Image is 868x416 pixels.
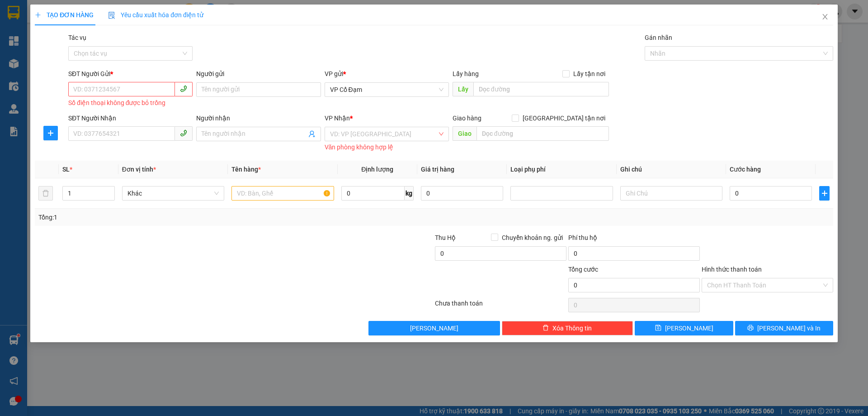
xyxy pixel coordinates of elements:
[812,5,838,30] button: Close
[68,69,193,79] div: SĐT Người Gửi
[35,11,94,19] span: TẠO ĐƠN HÀNG
[44,129,57,137] span: plus
[702,266,762,273] label: Hình thức thanh toán
[368,321,500,335] button: [PERSON_NAME]
[405,186,414,201] span: kg
[620,186,722,201] input: Ghi Chú
[519,113,609,123] span: [GEOGRAPHIC_DATA] tận nơi
[62,166,70,173] span: SL
[122,166,156,173] span: Đơn vị tính
[542,325,549,332] span: delete
[330,83,443,96] span: VP Cổ Đạm
[68,113,193,123] div: SĐT Người Nhận
[819,186,829,201] button: plus
[434,298,567,314] div: Chưa thanh toán
[108,12,115,19] img: icon
[821,13,829,20] span: close
[747,325,754,332] span: printer
[735,321,833,335] button: printer[PERSON_NAME] và In
[568,266,598,273] span: Tổng cước
[421,166,454,173] span: Giá trị hàng
[361,166,393,173] span: Định lượng
[552,323,592,333] span: Xóa Thông tin
[325,115,350,122] span: VP Nhận
[476,126,609,141] input: Dọc đường
[421,186,503,201] input: 0
[68,34,86,41] label: Tác vụ
[108,11,203,19] span: Yêu cầu xuất hóa đơn điện tử
[308,130,316,138] span: user-add
[231,166,261,173] span: Tên hàng
[127,186,219,200] span: Khác
[635,321,733,335] button: save[PERSON_NAME]
[231,186,334,201] input: VD: Bàn, Ghế
[35,12,41,18] span: plus
[655,325,661,332] span: save
[43,126,58,140] button: plus
[325,142,449,153] div: Văn phòng không hợp lệ
[38,212,335,222] div: Tổng: 1
[757,323,821,333] span: [PERSON_NAME] và In
[68,98,193,108] div: Số điện thoại không được bỏ trống
[502,321,633,335] button: deleteXóa Thông tin
[498,233,566,243] span: Chuyển khoản ng. gửi
[568,233,700,246] div: Phí thu hộ
[730,166,761,173] span: Cước hàng
[325,69,449,79] div: VP gửi
[507,161,616,178] th: Loại phụ phí
[180,85,187,92] span: phone
[665,323,713,333] span: [PERSON_NAME]
[645,34,672,41] label: Gán nhãn
[570,69,609,79] span: Lấy tận nơi
[196,69,321,79] div: Người gửi
[38,186,53,201] button: delete
[820,190,829,197] span: plus
[410,323,458,333] span: [PERSON_NAME]
[453,126,476,141] span: Giao
[453,115,481,122] span: Giao hàng
[196,113,321,123] div: Người nhận
[473,82,609,96] input: Dọc đường
[180,129,187,137] span: phone
[453,70,479,77] span: Lấy hàng
[435,234,456,241] span: Thu Hộ
[453,82,473,96] span: Lấy
[617,161,726,178] th: Ghi chú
